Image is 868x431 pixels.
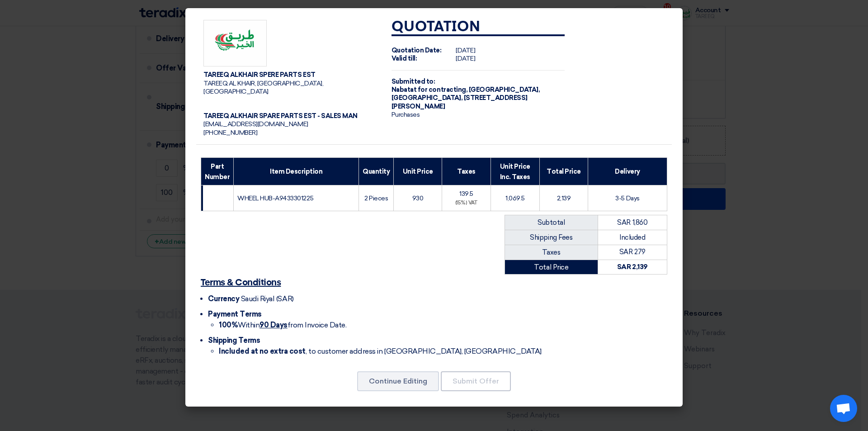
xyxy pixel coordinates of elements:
font: Unit Price [403,168,433,175]
font: Valid till: [392,55,417,62]
font: Submitted to: [392,78,435,85]
font: Taxes [457,168,476,175]
font: Taxes [542,248,560,256]
font: Unit Price Inc. Taxes [500,163,530,180]
font: Included [619,233,645,242]
font: Terms & Conditions [201,278,281,287]
font: Shipping Fees [530,233,572,242]
font: [GEOGRAPHIC_DATA], [GEOGRAPHIC_DATA], [STREET_ADDRESS] [392,86,540,102]
a: Open chat [830,395,857,422]
font: 100% [219,321,238,329]
font: Total Price [547,168,581,175]
font: Quotation [392,20,481,34]
font: Submit Offer [453,377,499,385]
font: Within [238,321,259,329]
font: Saudi Riyal (SAR) [241,294,294,303]
button: Submit Offer [441,371,511,391]
font: 1,069.5 [505,194,525,202]
font: Purchases [392,111,420,118]
font: Payment Terms [208,310,262,318]
img: Company Logo [203,20,267,67]
font: Delivery [615,168,640,175]
font: WHEEL HUB-A9433301225 [237,194,313,202]
font: TAREEQ ALKHAIR SPARE PARTS EST - SALES MAN [203,112,358,120]
font: [DATE] [456,55,475,62]
font: Item Description [270,168,322,175]
font: 2 Pieces [364,194,388,202]
font: 139.5 [459,190,473,198]
font: Currency [208,294,239,303]
font: Part Number [205,163,230,180]
font: [DATE] [456,47,475,54]
font: 3-5 Days [615,194,639,202]
font: 2,139 [557,194,571,202]
font: TAREEQ ALKHAIR SPERE PARTS EST [203,71,316,79]
font: Quotation Date: [392,47,442,54]
font: Nabatat for contracting, [392,86,467,94]
font: , to customer address in [GEOGRAPHIC_DATA], [GEOGRAPHIC_DATA] [306,347,542,355]
font: Included at no extra cost [219,347,306,355]
font: SAR 1,860 [617,218,647,227]
font: (15%) VAT [455,200,478,206]
font: SAR 2,139 [617,263,648,271]
font: SAR 279 [619,248,646,256]
font: 930 [412,194,424,202]
font: [EMAIL_ADDRESS][DOMAIN_NAME] [203,120,308,128]
font: 90 Days [259,321,288,329]
font: Quantity [363,168,390,175]
button: Continue Editing [357,371,439,391]
font: Shipping Terms [208,336,260,345]
font: from Invoice Date. [288,321,346,329]
font: [PHONE_NUMBER] [203,129,257,137]
font: Continue Editing [369,377,427,385]
font: Total Price [534,263,568,271]
font: Subtotal [538,218,565,227]
font: [PERSON_NAME] [392,103,445,110]
font: TAREEQ AL KHAIR, [GEOGRAPHIC_DATA], [GEOGRAPHIC_DATA] [203,80,323,95]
